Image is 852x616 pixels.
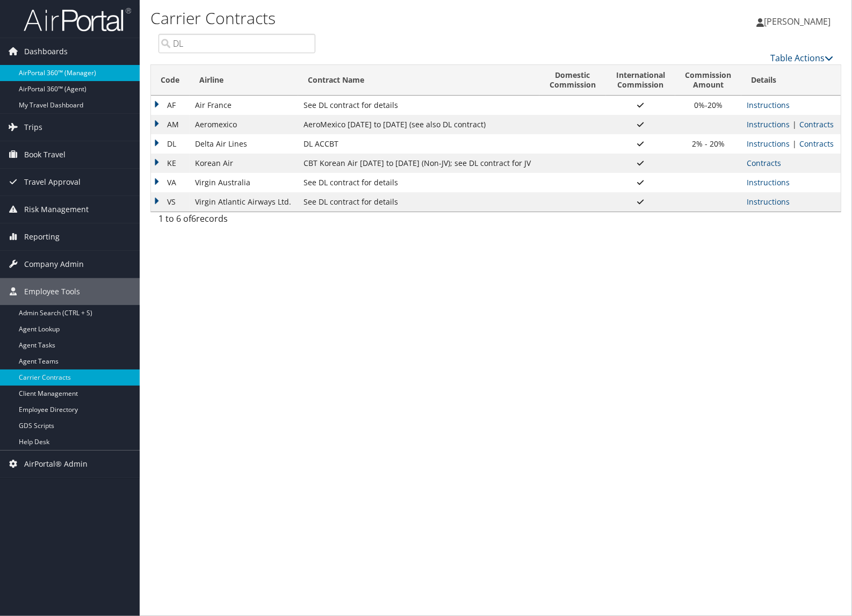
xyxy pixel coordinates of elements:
td: Aeromexico [190,115,298,134]
div: 1 to 6 of records [158,212,315,230]
th: Airline: activate to sort column ascending [190,65,298,96]
a: View Contracts [799,139,834,149]
td: Virgin Atlantic Airways Ltd. [190,192,298,212]
td: AF [151,96,190,115]
img: airportal-logo.png [24,7,131,32]
h1: Carrier Contracts [150,7,611,30]
th: Contract Name: activate to sort column ascending [298,65,539,96]
td: See DL contract for details [298,96,539,115]
a: View Contracts [747,158,781,168]
span: | [790,119,799,129]
td: Virgin Australia [190,173,298,192]
td: Delta Air Lines [190,134,298,154]
span: | [790,139,799,149]
td: DL ACCBT [298,134,539,154]
span: [PERSON_NAME] [764,16,831,27]
span: Dashboards [24,38,68,65]
a: [PERSON_NAME] [756,5,841,38]
span: 6 [191,213,196,224]
span: AirPortal® Admin [24,451,88,477]
a: View Contracts [799,119,834,129]
span: Travel Approval [24,169,81,195]
a: View Ticketing Instructions [747,119,790,129]
a: Table Actions [770,52,833,64]
td: Air France [190,96,298,115]
td: KE [151,154,190,173]
th: Code: activate to sort column descending [151,65,190,96]
span: Book Travel [24,141,66,168]
span: Reporting [24,223,60,250]
td: See DL contract for details [298,192,539,212]
th: DomesticCommission: activate to sort column ascending [539,65,606,96]
td: VS [151,192,190,212]
span: Risk Management [24,196,89,223]
td: 2% - 20% [675,134,742,154]
td: 0%-20% [675,96,742,115]
span: Company Admin [24,251,84,278]
a: View Ticketing Instructions [747,100,790,110]
td: VA [151,173,190,192]
th: Details: activate to sort column ascending [741,65,841,96]
td: DL [151,134,190,154]
td: See DL contract for details [298,173,539,192]
a: View Ticketing Instructions [747,139,790,149]
th: CommissionAmount: activate to sort column ascending [675,65,742,96]
th: InternationalCommission: activate to sort column ascending [606,65,675,96]
td: CBT Korean Air [DATE] to [DATE] (Non-JV); see DL contract for JV [298,154,539,173]
input: Search [158,34,315,53]
td: Korean Air [190,154,298,173]
span: Trips [24,114,42,141]
a: View Ticketing Instructions [747,177,790,187]
a: View Ticketing Instructions [747,197,790,207]
td: AeroMexico [DATE] to [DATE] (see also DL contract) [298,115,539,134]
span: Employee Tools [24,278,80,305]
td: AM [151,115,190,134]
